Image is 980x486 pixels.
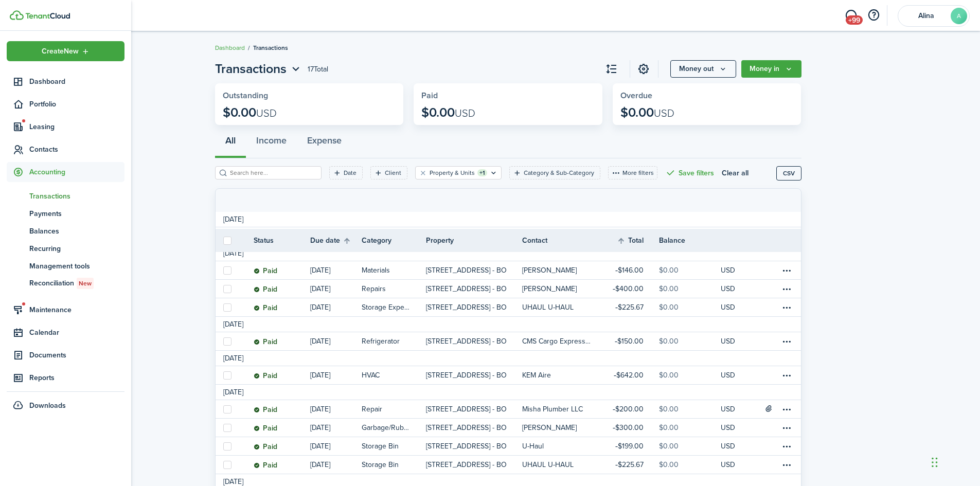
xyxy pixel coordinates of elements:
span: Maintenance [29,304,124,315]
table-amount-description: $0.00 [659,336,679,347]
span: Documents [29,350,124,361]
button: Save filters [665,166,714,179]
a: [STREET_ADDRESS] - BOUGHT 2024 [426,419,523,437]
a: $0.00 [659,419,721,437]
p: [STREET_ADDRESS] - BOUGHT 2024 [426,404,507,415]
span: Reports [29,372,124,383]
p: $0.00 [421,105,475,120]
a: $0.00 [659,227,721,245]
a: [DATE] [310,400,362,418]
p: USD [721,459,735,470]
a: Dashboard [215,43,245,52]
table-amount-title: $642.00 [614,370,644,381]
a: Paid [254,400,310,418]
table-profile-info-text: CMS Cargo Express LLC [522,337,591,346]
filter-tag-label: Date [344,168,357,177]
table-profile-info-text: [PERSON_NAME] [522,285,577,293]
a: Transactions [7,187,124,205]
a: [STREET_ADDRESS] - BOUGHT 2024 [426,261,523,279]
td: [DATE] [216,248,251,259]
button: Open resource center [865,7,882,24]
filter-tag-label: Property & Units [430,168,475,177]
p: [STREET_ADDRESS] - BOUGHT 2024 [426,336,507,347]
a: Garbage, Rubbish & Debri Removal [362,227,426,245]
a: Paid [254,280,310,298]
button: CSV [776,166,801,181]
div: Drag [932,447,938,478]
button: Open menu [215,60,302,78]
widget-stats-title: Outstanding [223,91,396,100]
accounting-header-page-nav: Transactions [215,60,302,78]
img: TenantCloud [25,13,70,19]
th: Status [254,235,310,246]
a: [DATE] [310,261,362,279]
a: USD [721,298,749,316]
p: USD [721,336,735,347]
table-info-title: Refrigerator [362,336,400,347]
table-amount-description: $0.00 [659,422,679,433]
table-amount-title: $150.00 [615,336,644,347]
td: [DATE] [216,319,251,330]
th: Property [426,235,523,246]
table-amount-title: $200.00 [613,404,644,415]
table-amount-title: $225.67 [615,302,644,313]
span: USD [455,105,475,121]
th: Sort [617,235,659,247]
filter-tag: Open filter [329,166,363,179]
a: $0.00 [659,298,721,316]
filter-tag-label: Category & Sub-Category [524,168,594,177]
a: [STREET_ADDRESS] - BOUGHT 2024 [426,332,523,350]
table-amount-description: $0.00 [659,370,679,381]
a: $300.00 [597,419,659,437]
p: [DATE] [310,441,330,452]
span: USD [654,105,674,121]
a: [DATE] [310,366,362,384]
a: [STREET_ADDRESS] - BOUGHT 2024 [426,227,523,245]
status: Paid [254,304,277,312]
span: Downloads [29,400,66,411]
p: [DATE] [310,404,330,415]
table-info-title: Repair [362,404,382,415]
span: Transactions [215,60,287,78]
a: Garbage/Rubbish [362,419,426,437]
a: [DATE] [310,227,362,245]
p: USD [721,265,735,276]
span: Transactions [253,43,288,52]
status: Paid [254,338,277,346]
p: [DATE] [310,459,330,470]
p: USD [721,283,735,294]
status: Paid [254,267,277,275]
a: [PERSON_NAME] [522,227,597,245]
status: Paid [254,424,277,433]
span: Balances [29,226,124,237]
span: Transactions [29,191,124,202]
iframe: Chat Widget [929,437,980,486]
a: Paid [254,227,310,245]
table-amount-title: $225.67 [615,459,644,470]
table-amount-description: $0.00 [659,404,679,415]
header-page-total: 17 Total [308,64,328,75]
table-info-title: Materials [362,265,390,276]
a: Paid [254,437,310,455]
table-info-title: Garbage/Rubbish [362,422,411,433]
a: [DATE] [310,419,362,437]
table-info-title: Storage Expense [362,302,411,313]
a: $225.67 [597,298,659,316]
a: Management tools [7,257,124,275]
a: $642.00 [597,366,659,384]
a: Refrigerator [362,332,426,350]
a: Storage Bin [362,456,426,474]
table-profile-info-text: [PERSON_NAME] [522,266,577,275]
filter-tag: Open filter [509,166,600,179]
a: Balances [7,222,124,240]
table-info-title: Storage Bin [362,441,399,452]
p: [STREET_ADDRESS] - BOUGHT 2024 [426,265,507,276]
a: USD [721,437,749,455]
button: Open menu [7,41,124,61]
a: Storage Bin [362,437,426,455]
table-amount-description: $0.00 [659,302,679,313]
span: Contacts [29,144,124,155]
a: [DATE] [310,280,362,298]
td: [DATE] [216,387,251,398]
a: $150.00 [597,332,659,350]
